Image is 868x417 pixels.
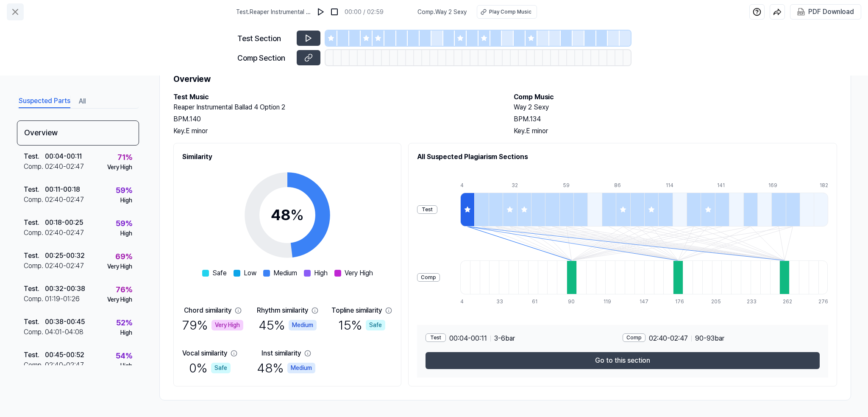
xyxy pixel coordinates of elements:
div: 176 [675,298,685,305]
div: PDF Download [808,6,854,17]
div: BPM. 134 [514,114,837,124]
div: 02:40 - 02:47 [45,162,84,172]
h2: Comp Music [514,92,837,102]
div: 00:18 - 00:25 [45,218,83,228]
h2: Similarity [182,152,392,162]
div: 00:00 / 02:59 [345,8,384,17]
div: Key. E minor [173,126,497,136]
h1: Overview [173,73,837,85]
div: Comp . [24,327,45,337]
div: Comp . [24,195,45,205]
div: 52 % [116,317,132,328]
div: 02:40 - 02:47 [45,228,84,238]
img: PDF Download [797,8,805,16]
img: help [753,8,761,16]
span: Comp . Way 2 Sexy [417,8,467,17]
div: 233 [747,298,757,305]
div: 15 % [338,316,385,335]
div: 00:45 - 00:52 [45,350,84,360]
div: 59 % [116,185,132,196]
span: 3 - 6 bar [494,333,515,344]
span: % [290,206,304,224]
div: 00:11 - 00:18 [45,185,80,195]
div: 48 % [257,358,315,378]
h2: Way 2 Sexy [514,102,837,112]
div: 61 [532,298,542,305]
div: Topline similarity [331,305,382,316]
div: 147 [640,298,649,305]
div: Comp . [24,294,45,304]
div: Comp . [24,228,45,238]
div: 119 [604,298,613,305]
div: Medium [287,363,315,373]
div: 02:40 - 02:47 [45,261,84,271]
span: Test . Reaper Instrumental Ballad 4 Option 2 [236,8,311,17]
div: 59 % [116,218,132,229]
div: Test . [24,251,45,261]
div: 76 % [116,284,132,295]
div: Test . [24,185,45,195]
div: 01:19 - 01:26 [45,294,80,304]
img: play [317,8,325,16]
h2: Reaper Instrumental Ballad 4 Option 2 [173,102,497,112]
div: Comp [623,333,645,342]
div: 182 [820,182,828,189]
span: 00:04 - 00:11 [449,333,487,344]
div: Medium [289,320,317,330]
div: 69 % [115,251,132,262]
div: 33 [496,298,506,305]
div: 141 [717,182,731,189]
div: Test . [24,151,45,162]
div: Comp Section [237,52,292,64]
div: Very High [107,262,132,271]
h2: All Suspected Plagiarism Sections [417,152,828,162]
div: 114 [666,182,680,189]
div: Chord similarity [184,305,231,316]
span: High [314,268,328,278]
div: 02:40 - 02:47 [45,360,84,370]
div: 59 [563,182,577,189]
span: 90 - 93 bar [695,333,724,344]
h2: Test Music [173,92,497,102]
span: Low [244,268,256,278]
div: Test Section [237,33,292,44]
div: Test [417,205,437,214]
span: Very High [345,268,373,278]
div: Inst similarity [262,348,301,358]
div: 205 [711,298,721,305]
span: Medium [273,268,297,278]
div: 48 [271,204,304,227]
div: High [120,361,132,370]
img: share [773,8,782,16]
div: 54 % [116,350,132,361]
div: Test . [24,350,45,360]
div: Comp . [24,162,45,172]
div: 276 [818,298,828,305]
button: PDF Download [796,5,856,19]
div: 169 [768,182,782,189]
div: Test . [24,218,45,228]
span: 02:40 - 02:47 [649,333,688,344]
div: 00:25 - 00:32 [45,251,85,261]
div: 90 [568,298,578,305]
div: Test . [24,284,45,294]
div: High [120,196,132,205]
div: Key. E minor [514,126,837,136]
div: Very High [211,320,243,330]
div: Test [426,333,446,342]
div: Test . [24,317,45,327]
div: 00:38 - 00:45 [45,317,85,327]
div: Comp . [24,360,45,370]
div: 262 [783,298,793,305]
div: 45 % [259,316,317,335]
div: 4 [460,298,470,305]
div: 86 [614,182,628,189]
div: Comp . [24,261,45,271]
span: Safe [212,268,227,278]
div: Comp [417,273,440,282]
button: Play Comp Music [477,5,537,19]
div: 32 [512,182,526,189]
div: 4 [460,182,474,189]
button: All [79,95,86,108]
